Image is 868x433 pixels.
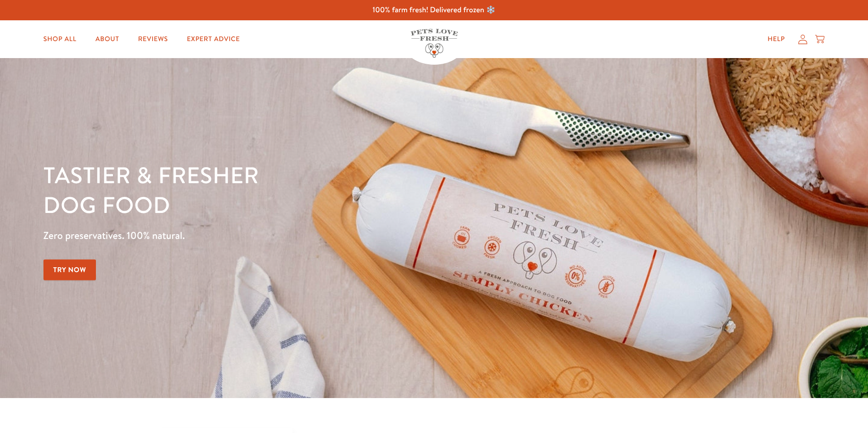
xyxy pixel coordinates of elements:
[43,259,96,280] a: Try Now
[180,30,248,49] a: Expert Advice
[411,29,458,58] img: Pets Love Fresh
[130,30,175,49] a: Reviews
[43,161,564,220] h1: Tastier & fresher dog food
[88,30,127,49] a: About
[36,30,84,49] a: Shop All
[760,30,792,49] a: Help
[43,227,564,244] p: Zero preservatives. 100% natural.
